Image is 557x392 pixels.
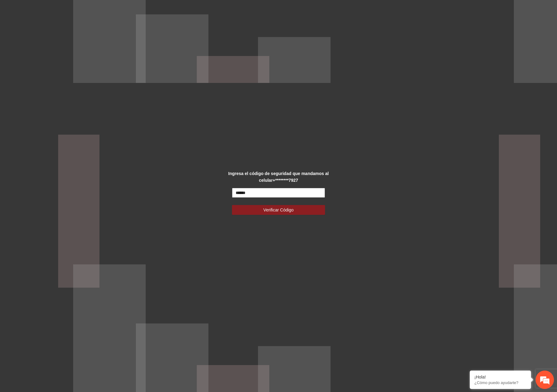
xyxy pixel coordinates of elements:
div: ¡Hola! [474,375,526,379]
div: Minimizar ventana de chat en vivo [100,3,115,18]
strong: Ingresa el código de seguridad que mandamos al celular +********7927 [228,171,329,183]
span: Estamos en línea. [36,82,84,144]
textarea: Escriba su mensaje y pulse “Intro” [3,167,117,189]
span: Verificar Código [264,207,294,213]
button: Verificar Código [232,205,325,215]
div: Chatee con nosotros ahora [32,31,103,39]
p: ¿Cómo puedo ayudarte? [474,380,526,385]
